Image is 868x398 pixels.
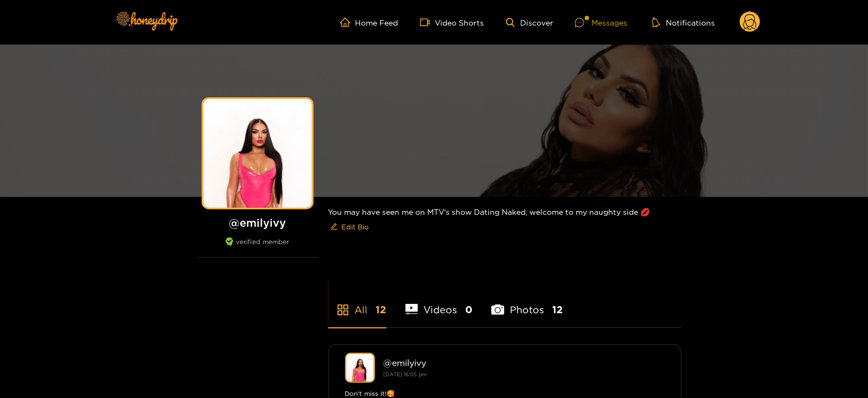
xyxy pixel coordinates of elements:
[649,17,718,28] button: Notifications
[376,303,386,316] span: 12
[328,278,386,327] li: All
[420,17,435,27] span: video-camera
[330,223,338,231] span: edit
[340,17,355,27] span: home
[328,197,682,244] div: You may have seen me on MTV's show Dating Naked, welcome to my naughty side 💋
[384,371,427,377] small: [DATE] 16:05 pm
[340,17,398,27] a: Home Feed
[491,278,563,327] li: Photos
[420,17,484,27] a: Video Shorts
[575,16,627,29] div: Messages
[336,303,349,316] span: appstore
[384,358,665,368] div: @ emilyivy
[198,238,317,258] div: verified member
[198,216,317,229] h1: @ emilyivy
[465,303,472,316] span: 0
[506,18,553,27] a: Discover
[345,353,375,383] img: emilyivy
[405,278,473,327] li: Videos
[552,303,563,316] span: 12
[342,221,369,232] span: Edit Bio
[328,218,371,235] button: editEdit Bio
